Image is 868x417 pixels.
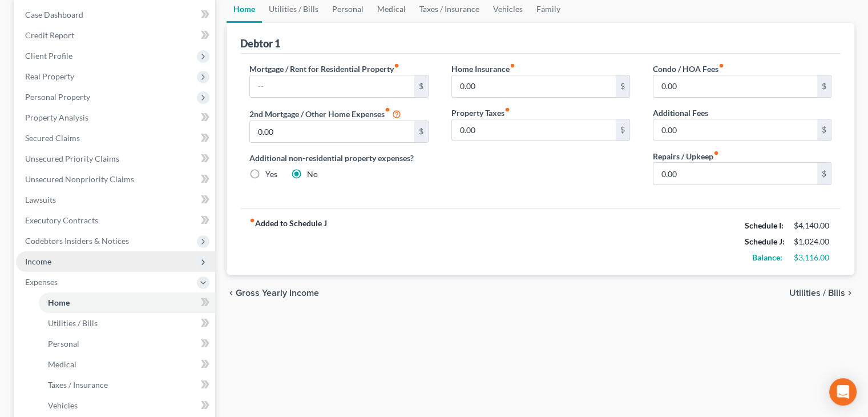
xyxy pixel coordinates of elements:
[48,359,76,369] span: Medical
[789,288,854,298] button: Utilities / Bills chevron_right
[452,119,616,141] input: --
[25,215,98,225] span: Executory Contracts
[794,236,831,247] div: $1,024.00
[25,277,58,287] span: Expenses
[653,107,708,119] label: Additional Fees
[25,256,51,266] span: Income
[25,133,80,143] span: Secured Claims
[39,313,215,334] a: Utilities / Bills
[794,252,831,263] div: $3,116.00
[25,51,72,61] span: Client Profile
[249,218,327,266] strong: Added to Schedule J
[39,334,215,354] a: Personal
[713,150,719,156] i: fiber_manual_record
[48,400,78,410] span: Vehicles
[16,149,215,169] a: Unsecured Priority Claims
[385,107,390,113] i: fiber_manual_record
[39,375,215,395] a: Taxes / Insurance
[653,150,719,162] label: Repairs / Upkeep
[227,288,319,298] button: chevron_left Gross Yearly Income
[789,288,845,298] span: Utilities / Bills
[718,63,724,69] i: fiber_manual_record
[249,107,401,121] label: 2nd Mortgage / Other Home Expenses
[414,121,428,143] div: $
[745,220,784,230] strong: Schedule I:
[48,380,108,390] span: Taxes / Insurance
[510,63,515,69] i: fiber_manual_record
[25,113,88,122] span: Property Analysis
[48,298,70,307] span: Home
[48,339,79,348] span: Personal
[39,354,215,375] a: Medical
[16,128,215,149] a: Secured Claims
[451,63,515,75] label: Home Insurance
[504,107,510,113] i: fiber_manual_record
[653,163,817,185] input: --
[16,107,215,128] a: Property Analysis
[653,119,817,141] input: --
[829,378,857,406] div: Open Intercom Messenger
[250,121,414,143] input: --
[16,169,215,190] a: Unsecured Nonpriority Claims
[16,190,215,210] a: Lawsuits
[16,25,215,46] a: Credit Report
[307,169,318,180] label: No
[236,288,319,298] span: Gross Yearly Income
[16,5,215,25] a: Case Dashboard
[817,163,831,185] div: $
[39,292,215,313] a: Home
[451,107,510,119] label: Property Taxes
[227,288,236,298] i: chevron_left
[653,75,817,97] input: --
[48,318,98,328] span: Utilities / Bills
[250,75,414,97] input: --
[25,236,129,246] span: Codebtors Insiders & Notices
[25,92,90,102] span: Personal Property
[265,169,277,180] label: Yes
[817,75,831,97] div: $
[240,37,280,50] div: Debtor 1
[414,75,428,97] div: $
[25,154,119,163] span: Unsecured Priority Claims
[616,119,629,141] div: $
[817,119,831,141] div: $
[452,75,616,97] input: --
[845,288,854,298] i: chevron_right
[249,63,399,75] label: Mortgage / Rent for Residential Property
[25,10,83,19] span: Case Dashboard
[616,75,629,97] div: $
[745,236,785,246] strong: Schedule J:
[794,220,831,231] div: $4,140.00
[25,195,56,205] span: Lawsuits
[653,63,724,75] label: Condo / HOA Fees
[39,395,215,416] a: Vehicles
[394,63,399,69] i: fiber_manual_record
[25,30,74,40] span: Credit Report
[16,210,215,231] a: Executory Contracts
[25,71,74,81] span: Real Property
[249,152,428,164] label: Additional non-residential property expenses?
[752,252,782,262] strong: Balance:
[25,174,134,184] span: Unsecured Nonpriority Claims
[249,218,255,223] i: fiber_manual_record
